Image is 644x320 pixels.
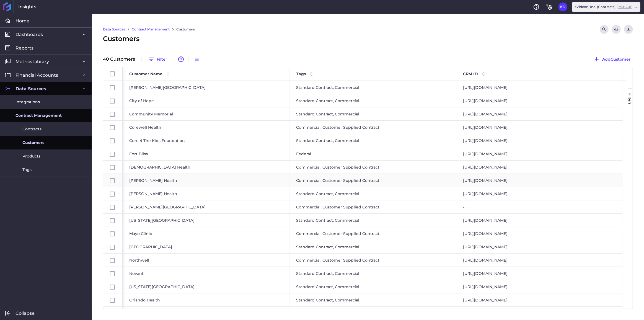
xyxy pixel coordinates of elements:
span: Products [22,153,40,159]
div: Standard Contract, Commercial [289,307,456,320]
div: Press SPACE to select this row. [123,161,623,174]
div: Press SPACE to select this row. [103,254,123,267]
div: [URL][DOMAIN_NAME] [456,81,623,94]
div: [URL][DOMAIN_NAME] [456,161,623,174]
div: Press SPACE to select this row. [123,267,623,280]
div: [URL][DOMAIN_NAME] [456,174,623,187]
div: Press SPACE to select this row. [123,200,623,214]
ins: Member [618,5,632,9]
div: [URL][DOMAIN_NAME] [456,227,623,240]
div: Press SPACE to select this row. [123,107,623,121]
div: [URL][DOMAIN_NAME] [456,121,623,134]
div: [PERSON_NAME] Health [123,174,289,187]
div: Press SPACE to select this row. [103,121,123,134]
div: [PERSON_NAME][GEOGRAPHIC_DATA] [123,81,289,94]
a: Customers [176,27,195,32]
div: Orlando Health [123,293,289,306]
div: Press SPACE to select this row. [103,187,123,200]
button: User Menu [624,25,633,34]
a: Data Sources [103,27,125,32]
div: [URL][DOMAIN_NAME] [456,293,623,306]
div: [US_STATE][GEOGRAPHIC_DATA] [123,280,289,293]
div: Standard Contract, Commercial [289,240,456,253]
div: Press SPACE to select this row. [123,307,623,320]
div: Commercial, Customer Supplied Contract [289,254,456,267]
button: General Settings [545,2,554,11]
div: Press SPACE to select this row. [103,134,123,147]
div: Standard Contract, Commercial [289,134,456,147]
div: Standard Contract, Commercial [289,107,456,120]
div: Press SPACE to select this row. [103,200,123,214]
div: Commercial, Customer Supplied Contract [289,227,456,240]
div: Press SPACE to select this row. [103,174,123,187]
span: Dashboards [15,32,43,37]
div: Press SPACE to select this row. [123,280,623,293]
div: Standard Contract, Commercial [289,94,456,107]
div: Press SPACE to select this row. [123,227,623,240]
button: User Menu [558,2,567,11]
span: Tags [22,167,32,173]
div: Press SPACE to select this row. [103,240,123,254]
button: Help [532,2,541,11]
span: Tags [296,71,306,76]
div: [US_STATE][GEOGRAPHIC_DATA] [123,214,289,227]
div: [URL][DOMAIN_NAME] [456,107,623,120]
div: Press SPACE to select this row. [123,174,623,187]
span: Reports [15,45,33,51]
div: Dropdown select [572,2,640,12]
span: Metrics Library [15,59,49,64]
span: Financial Accounts [15,72,58,78]
div: Standard Contract, Commercial [289,280,456,293]
div: Press SPACE to select this row. [103,161,123,174]
div: Commercial, Customer Supplied Contract [289,174,456,187]
span: Home [15,18,29,24]
div: Fort Bliss [123,147,289,160]
div: Commercial, Customer Supplied Contract [289,121,456,134]
div: eVideon, Inc. (Contracts) [575,4,632,9]
div: Cure 4 The Kids Foundation [123,134,289,147]
div: [URL][DOMAIN_NAME] [456,267,623,280]
span: Filters [628,93,632,105]
button: Search by [600,25,609,34]
div: [URL][DOMAIN_NAME] [456,187,623,200]
span: Add Customer [602,56,630,62]
div: [GEOGRAPHIC_DATA] [123,307,289,320]
span: Customers [22,140,44,146]
div: [URL][DOMAIN_NAME] [456,214,623,227]
div: Standard Contract, Commercial [289,81,456,94]
div: Press SPACE to select this row. [123,81,623,94]
div: [URL][DOMAIN_NAME] [456,254,623,267]
div: [GEOGRAPHIC_DATA] [123,240,289,253]
div: [URL][DOMAIN_NAME] [456,307,623,320]
div: Standard Contract, Commercial [289,293,456,306]
span: Customer Name [129,71,162,76]
span: Data Sources [15,86,46,92]
div: Northwell [123,254,289,267]
span: Contracts [22,126,42,132]
div: Commercial, Customer Supplied Contract [289,161,456,174]
span: Contract Management [15,113,62,118]
div: [URL][DOMAIN_NAME] [456,240,623,253]
div: Press SPACE to select this row. [103,307,123,320]
div: [URL][DOMAIN_NAME] [456,134,623,147]
div: Corewell Health [123,121,289,134]
div: Press SPACE to select this row. [103,293,123,307]
button: Refresh [612,25,621,34]
div: Press SPACE to select this row. [103,227,123,240]
div: Press SPACE to select this row. [123,254,623,267]
div: Federal [289,147,456,160]
div: Press SPACE to select this row. [103,147,123,161]
div: Press SPACE to select this row. [123,240,623,254]
div: [URL][DOMAIN_NAME] [456,280,623,293]
div: Press SPACE to select this row. [123,293,623,307]
div: Standard Contract, Commercial [289,214,456,227]
div: [PERSON_NAME][GEOGRAPHIC_DATA] [123,200,289,213]
button: AddCustomer [591,55,633,64]
a: Contract Management [132,27,170,32]
span: CRM ID [463,71,478,76]
span: Collapse [15,310,35,316]
div: Press SPACE to select this row. [123,134,623,147]
div: Commercial, Customer Supplied Contract [289,200,456,213]
div: Standard Contract, Commercial [289,267,456,280]
div: Press SPACE to select this row. [103,94,123,107]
